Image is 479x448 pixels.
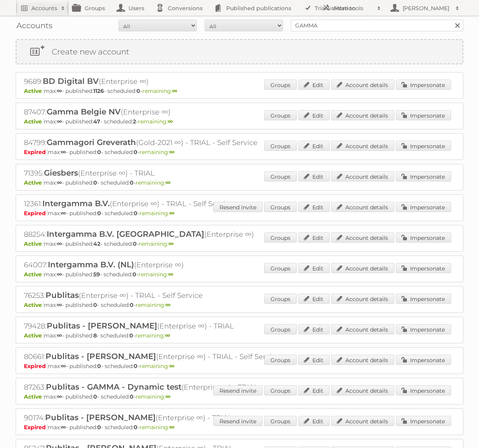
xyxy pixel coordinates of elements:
span: remaining: [140,149,174,156]
strong: 0 [134,424,138,431]
strong: 0 [134,363,138,370]
span: remaining: [140,424,174,431]
a: Edit [298,110,330,120]
a: Account details [331,416,394,426]
h2: 87407: (Enterprise ∞) [24,107,298,117]
span: remaining: [142,87,177,94]
a: Impersonate [396,385,451,395]
a: Impersonate [396,171,451,181]
strong: 0 [130,179,134,186]
span: Gammagori Greverath [47,138,136,147]
a: Edit [298,202,330,212]
strong: 0 [97,424,101,431]
a: Groups [264,416,297,426]
a: Edit [298,355,330,365]
strong: ∞ [57,240,62,247]
span: Publitas - [PERSON_NAME] [45,413,156,422]
a: Impersonate [396,232,451,243]
span: Active [24,332,44,339]
a: Impersonate [396,110,451,120]
span: Active [24,271,44,278]
span: Expired [24,424,48,431]
p: max: - published: - scheduled: - [24,149,455,156]
span: Active [24,393,44,400]
strong: 0 [133,240,137,247]
a: Impersonate [396,416,451,426]
span: BD Digital BV [43,76,99,86]
strong: ∞ [57,87,62,94]
span: remaining: [138,271,173,278]
strong: ∞ [57,179,62,186]
span: Active [24,301,44,308]
span: remaining: [138,118,173,125]
strong: ∞ [57,118,62,125]
a: Create new account [16,40,463,63]
strong: 0 [130,393,134,400]
p: max: - published: - scheduled: - [24,179,455,186]
strong: 0 [97,363,101,370]
h2: 76253: (Enterprise ∞) - TRIAL - Self Service [24,290,298,301]
strong: ∞ [169,363,174,370]
a: Resend invite [213,202,263,212]
strong: 47 [93,118,100,125]
a: Edit [298,385,330,395]
a: Edit [298,80,330,90]
strong: ∞ [169,240,174,247]
h2: 9689: (Enterprise ∞) [24,76,298,87]
span: Active [24,118,44,125]
span: Expired [24,363,48,370]
h2: 87263: (Enterprise ∞) - TRIAL [24,382,298,392]
strong: ∞ [61,424,66,431]
a: Impersonate [396,324,451,334]
span: remaining: [136,393,171,400]
strong: 8 [93,332,97,339]
span: Intergamma B.V. [42,199,110,208]
p: max: - published: - scheduled: - [24,240,455,247]
strong: ∞ [165,301,171,308]
a: Groups [264,263,297,273]
a: Account details [331,324,394,334]
a: Account details [331,355,394,365]
strong: 59 [93,271,100,278]
p: max: - published: - scheduled: - [24,332,455,339]
span: remaining: [139,240,174,247]
strong: ∞ [172,87,177,94]
a: Account details [331,385,394,395]
span: Publitas - GAMMA - Dynamic test [46,382,181,392]
a: Edit [298,263,330,273]
span: Publitas - [PERSON_NAME] [47,321,157,330]
span: remaining: [140,363,174,370]
span: Expired [24,149,48,156]
p: max: - published: - scheduled: - [24,393,455,400]
a: Account details [331,232,394,243]
h2: 80661: (Enterprise ∞) - TRIAL - Self Service [24,352,298,362]
a: Groups [264,202,297,212]
a: Groups [264,324,297,334]
h2: 88254: (Enterprise ∞) [24,229,298,239]
a: Account details [331,263,394,273]
p: max: - published: - scheduled: - [24,363,455,370]
strong: 1126 [93,87,104,94]
h2: More tools [334,4,373,12]
strong: ∞ [165,179,171,186]
strong: ∞ [169,424,174,431]
a: Edit [298,141,330,151]
a: Groups [264,141,297,151]
h2: 79428: (Enterprise ∞) - TRIAL [24,321,298,331]
strong: ∞ [61,210,66,217]
h2: [PERSON_NAME] [401,4,452,12]
strong: 0 [134,149,138,156]
h2: 84799: (Gold-2021 ∞) - TRIAL - Self Service [24,138,298,148]
a: Groups [264,294,297,304]
strong: 0 [97,210,101,217]
span: Active [24,179,44,186]
a: Account details [331,171,394,181]
a: Edit [298,416,330,426]
a: Edit [298,324,330,334]
p: max: - published: - scheduled: - [24,118,455,125]
a: Account details [331,202,394,212]
a: Impersonate [396,294,451,304]
strong: 0 [132,271,136,278]
strong: ∞ [168,271,173,278]
span: Publitas - [PERSON_NAME] [45,352,156,361]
